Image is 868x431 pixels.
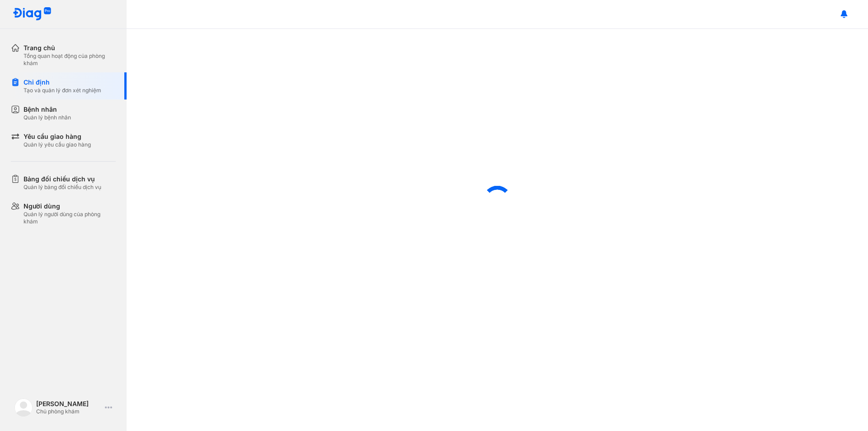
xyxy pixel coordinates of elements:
[24,78,101,87] div: Chỉ định
[24,87,101,94] div: Tạo và quản lý đơn xét nghiệm
[36,408,101,415] div: Chủ phòng khám
[24,141,91,148] div: Quản lý yêu cầu giao hàng
[14,398,33,417] img: logo
[24,211,116,225] div: Quản lý người dùng của phòng khám
[24,132,91,141] div: Yêu cầu giao hàng
[24,43,116,52] div: Trang chủ
[36,400,101,408] div: [PERSON_NAME]
[24,114,71,121] div: Quản lý bệnh nhân
[24,202,116,211] div: Người dùng
[24,175,101,184] div: Bảng đối chiếu dịch vụ
[13,7,52,21] img: logo
[24,105,71,114] div: Bệnh nhân
[24,184,101,191] div: Quản lý bảng đối chiếu dịch vụ
[24,52,116,67] div: Tổng quan hoạt động của phòng khám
